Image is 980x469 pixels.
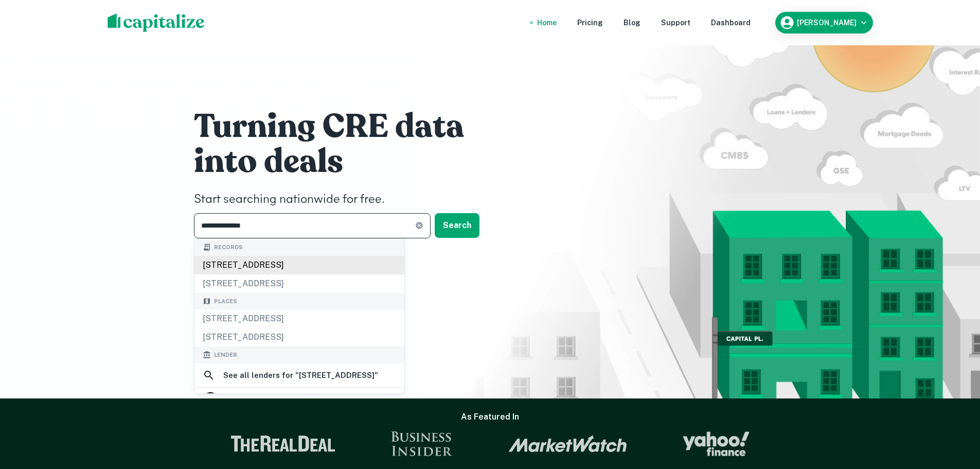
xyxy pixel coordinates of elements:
span: Places [214,297,237,306]
iframe: Chat Widget [929,387,980,436]
a: Home [537,17,557,28]
img: Market Watch [508,435,627,453]
img: The Real Deal [230,436,335,452]
h1: into deals [194,141,503,182]
div: [STREET_ADDRESS] [194,309,404,328]
div: [STREET_ADDRESS] [194,274,404,293]
div: [STREET_ADDRESS] [194,256,404,274]
a: aven [194,389,404,410]
span: Lender [214,351,237,359]
h1: Turning CRE data [194,106,503,147]
h6: See all lenders for " [STREET_ADDRESS] " [223,369,378,381]
div: [STREET_ADDRESS] [194,328,404,346]
img: picture [203,392,218,407]
h4: Start searching nationwide for free. [194,190,503,209]
h6: As Featured In [461,411,519,423]
a: Pricing [577,17,603,28]
button: Search [435,213,479,238]
a: Dashboard [711,17,751,28]
h6: [PERSON_NAME] [797,19,857,26]
a: Blog [623,17,640,28]
div: aven [224,392,243,407]
img: Business Insider [391,431,453,456]
img: capitalize-logo.png [108,13,205,32]
span: Records [214,243,243,252]
img: Yahoo Finance [683,431,750,456]
a: Support [661,17,690,28]
button: [PERSON_NAME] [775,12,873,33]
